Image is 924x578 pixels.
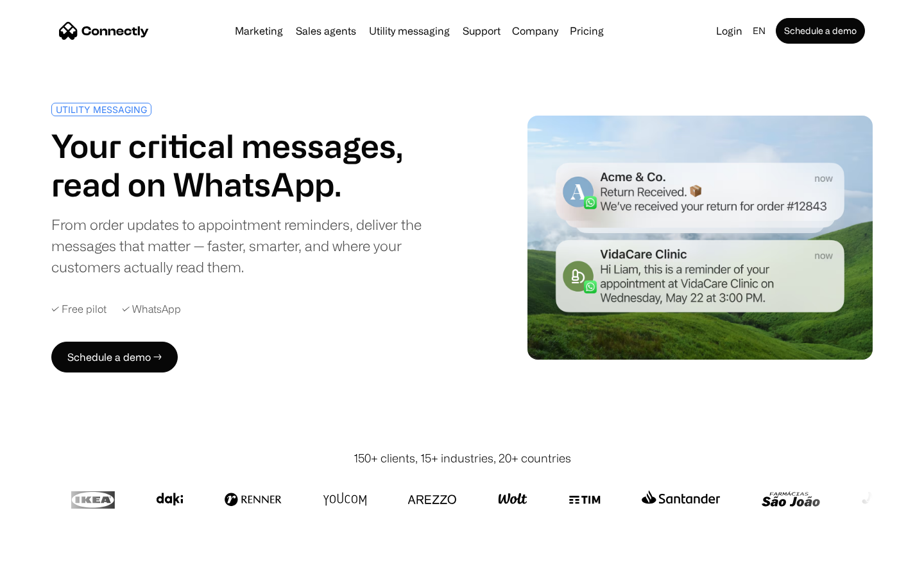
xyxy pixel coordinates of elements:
a: Schedule a demo → [51,342,178,372]
h1: Your critical messages, read on WhatsApp. [51,127,457,204]
div: ✓ Free pilot [51,303,107,315]
div: en [753,22,766,40]
div: From order updates to appointment reminders, deliver the messages that matter — faster, smarter, ... [51,214,457,277]
a: Marketing [230,26,288,36]
a: Support [458,26,506,36]
a: Login [711,22,748,40]
aside: Language selected: English [13,554,77,574]
div: Company [508,22,562,40]
div: ✓ WhatsApp [122,303,181,315]
ul: Language list [26,556,77,574]
a: Sales agents [291,26,361,36]
div: 150+ clients, 15+ industries, 20+ countries [354,450,571,467]
a: Utility messaging [364,26,455,36]
a: Pricing [565,26,609,36]
div: UTILITY MESSAGING [56,105,147,114]
a: home [59,21,149,40]
div: en [748,22,773,40]
div: Company [512,22,558,40]
a: Schedule a demo [776,18,865,44]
